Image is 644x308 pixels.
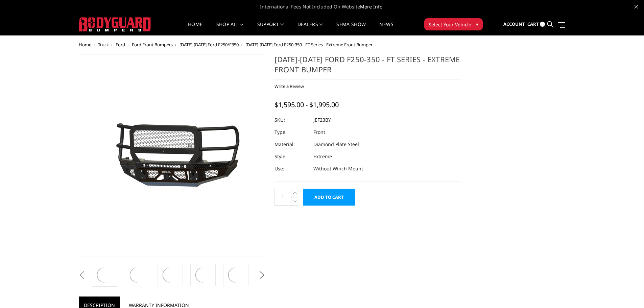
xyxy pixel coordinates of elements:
a: Truck [98,42,109,48]
dt: SKU: [275,114,308,126]
img: BODYGUARD BUMPERS [79,17,151,31]
a: Ford Front Bumpers [132,42,173,48]
dt: Style: [275,150,308,163]
a: Dealers [297,22,323,35]
dd: Without Winch Mount [313,163,363,175]
a: More Info [360,3,382,10]
a: Home [79,42,91,48]
dt: Type: [275,126,308,138]
a: Home [188,22,202,35]
a: Ford [116,42,125,48]
input: Add to Cart [303,189,355,206]
a: SEMA Show [336,22,366,35]
a: Account [503,15,525,33]
a: shop all [216,22,244,35]
button: Previous [77,270,87,280]
dd: Extreme [313,150,332,163]
img: 2023-2025 Ford F250-350 - FT Series - Extreme Front Bumper [161,266,180,284]
a: Support [257,22,284,35]
img: 2023-2025 Ford F250-350 - FT Series - Extreme Front Bumper [226,266,245,284]
dt: Use: [275,163,308,175]
button: Select Your Vehicle [424,18,483,30]
img: 2023-2025 Ford F250-350 - FT Series - Extreme Front Bumper [87,116,256,195]
a: [DATE]-[DATE] Ford F250/F350 [180,42,239,48]
span: Account [503,21,525,27]
a: Write a Review [275,83,304,89]
a: Cart 0 [527,15,545,33]
dd: JEF23BY [313,114,331,126]
dd: Front [313,126,325,138]
span: Select Your Vehicle [429,21,471,28]
a: News [379,22,393,35]
span: Cart [527,21,539,27]
button: Next [257,270,267,280]
span: [DATE]-[DATE] Ford F250-350 - FT Series - Extreme Front Bumper [245,42,373,48]
span: ▾ [476,21,478,28]
span: $1,595.00 - $1,995.00 [275,100,339,109]
dt: Material: [275,138,308,150]
img: 2023-2025 Ford F250-350 - FT Series - Extreme Front Bumper [128,266,147,284]
dd: Diamond Plate Steel [313,138,359,150]
h1: [DATE]-[DATE] Ford F250-350 - FT Series - Extreme Front Bumper [275,54,461,79]
span: 0 [540,22,545,27]
a: 2023-2025 Ford F250-350 - FT Series - Extreme Front Bumper [79,54,265,257]
img: 2023-2025 Ford F250-350 - FT Series - Extreme Front Bumper [95,266,114,284]
img: 2023-2025 Ford F250-350 - FT Series - Extreme Front Bumper [194,266,212,284]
